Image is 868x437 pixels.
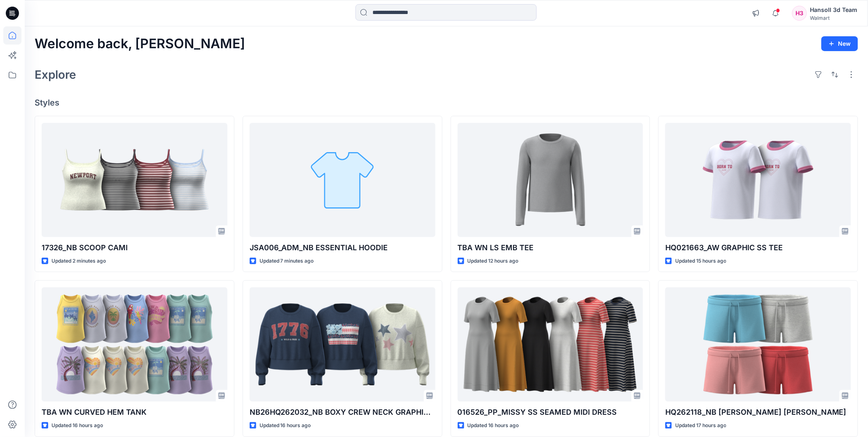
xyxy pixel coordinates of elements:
[821,36,858,51] button: New
[675,257,726,265] p: Updated 15 hours ago
[260,257,314,265] p: Updated 7 minutes ago
[458,123,643,237] a: TBA WN LS EMB TEE
[51,421,103,430] p: Updated 16 hours ago
[458,287,643,402] a: 016526_PP_MISSY SS SEAMED MIDI DRESS
[35,36,245,52] h2: Welcome back, [PERSON_NAME]
[51,257,106,265] p: Updated 2 minutes ago
[250,242,435,254] p: JSA006_ADM_NB ESSENTIAL HOODIE
[468,257,519,265] p: Updated 12 hours ago
[665,123,851,237] a: HQ021663_AW GRAPHIC SS TEE
[35,68,76,81] h2: Explore
[42,123,227,237] a: 17326_NB SCOOP CAMI
[458,242,643,254] p: TBA WN LS EMB TEE
[792,6,807,21] div: H3
[810,15,858,21] div: Walmart
[42,287,227,402] a: TBA WN CURVED HEM TANK
[42,242,227,254] p: 17326_NB SCOOP CAMI
[665,406,851,418] p: HQ262118_NB [PERSON_NAME] [PERSON_NAME]
[250,287,435,402] a: NB26HQ262032_NB BOXY CREW NECK GRAPHIC SWEATSHIRT
[260,421,311,430] p: Updated 16 hours ago
[665,287,851,402] a: HQ262118_NB TERRY RIBBED WB SHORT
[665,242,851,254] p: HQ021663_AW GRAPHIC SS TEE
[35,98,858,108] h4: Styles
[468,421,519,430] p: Updated 16 hours ago
[675,421,726,430] p: Updated 17 hours ago
[250,123,435,237] a: JSA006_ADM_NB ESSENTIAL HOODIE
[458,406,643,418] p: 016526_PP_MISSY SS SEAMED MIDI DRESS
[810,5,858,15] div: Hansoll 3d Team
[250,406,435,418] p: NB26HQ262032_NB BOXY CREW NECK GRAPHIC SWEATSHIRT
[42,406,227,418] p: TBA WN CURVED HEM TANK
